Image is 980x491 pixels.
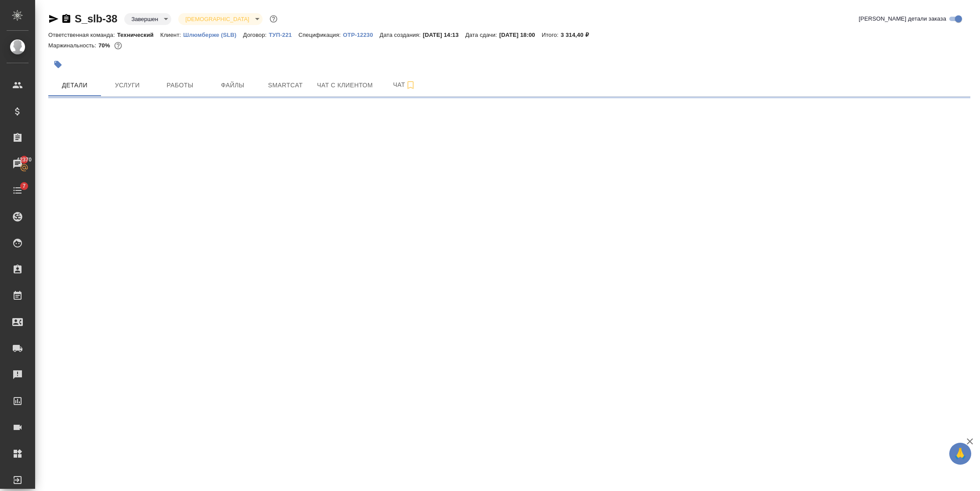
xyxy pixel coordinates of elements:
[183,15,252,23] button: [DEMOGRAPHIC_DATA]
[380,32,423,38] p: Дата создания:
[54,80,96,91] span: Детали
[98,42,112,49] p: 70%
[2,153,33,175] a: 42370
[299,32,343,38] p: Спецификация:
[75,13,117,25] a: S_slb-38
[61,14,72,24] button: Скопировать ссылку
[183,31,243,38] a: Шлюмберже (SLB)
[183,32,243,38] p: Шлюмберже (SLB)
[159,80,201,91] span: Работы
[953,444,968,463] span: 🙏
[499,32,542,38] p: [DATE] 18:00
[405,80,416,90] svg: Подписаться
[343,31,379,38] a: OTP-12230
[561,32,595,38] p: 3 314,40 ₽
[48,42,98,49] p: Маржинальность:
[264,80,306,91] span: Smartcat
[112,40,124,51] button: 981.83 RUB;
[383,79,425,90] span: Чат
[48,55,68,74] button: Добавить тэг
[48,32,117,38] p: Ответственная команда:
[124,13,171,25] div: Завершен
[2,179,33,201] a: 7
[17,182,31,190] span: 7
[129,15,161,23] button: Завершен
[542,32,561,38] p: Итого:
[269,31,298,38] a: ТУП-221
[949,443,971,465] button: 🙏
[117,32,160,38] p: Технический
[160,32,183,38] p: Клиент:
[106,80,148,91] span: Услуги
[48,14,59,24] button: Скопировать ссылку для ЯМессенджера
[465,32,499,38] p: Дата сдачи:
[178,13,262,25] div: Завершен
[859,14,946,23] span: [PERSON_NAME] детали заказа
[212,80,254,91] span: Файлы
[317,80,373,91] span: Чат с клиентом
[423,32,465,38] p: [DATE] 14:13
[268,13,279,25] button: Доп статусы указывают на важность/срочность заказа
[11,155,37,164] span: 42370
[243,32,269,38] p: Договор:
[343,32,379,38] p: OTP-12230
[269,32,298,38] p: ТУП-221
